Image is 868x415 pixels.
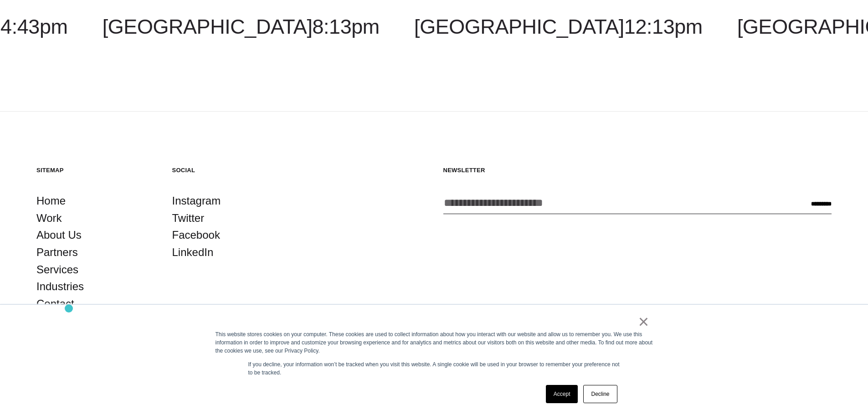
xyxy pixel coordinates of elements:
p: If you decline, your information won’t be tracked when you visit this website. A single cookie wi... [248,360,620,377]
a: Partners [36,244,78,261]
a: [GEOGRAPHIC_DATA]12:13pm [414,15,703,38]
a: × [638,318,649,326]
div: This website stores cookies on your computer. These cookies are used to collect information about... [216,330,653,355]
a: Industries [36,278,84,295]
span: 4:43pm [0,15,67,38]
a: Facebook [172,226,220,244]
a: Instagram [172,192,221,210]
h5: Sitemap [36,166,154,174]
a: [GEOGRAPHIC_DATA]8:13pm [103,15,380,38]
a: Decline [583,385,617,403]
a: Services [36,261,78,278]
a: Contact [36,295,74,313]
span: 8:13pm [312,15,379,38]
a: Home [36,192,66,210]
a: About Us [36,226,82,244]
h5: Social [172,166,290,174]
a: LinkedIn [172,244,214,261]
a: Twitter [172,210,205,227]
h5: Newsletter [443,166,832,174]
a: Accept [546,385,578,403]
a: Work [36,210,62,227]
span: 12:13pm [624,15,703,38]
